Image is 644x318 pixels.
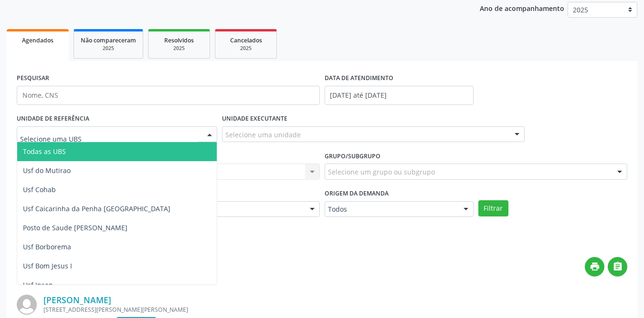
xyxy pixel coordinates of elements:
span: Todos [328,205,454,214]
span: Usf Caicarinha da Penha [GEOGRAPHIC_DATA] [23,204,170,213]
label: UNIDADE EXECUTANTE [222,112,287,126]
span: Resolvidos [164,36,194,44]
label: UNIDADE DE REFERÊNCIA [17,112,89,126]
span: Selecione uma unidade [225,130,301,140]
label: Grupo/Subgrupo [325,149,380,164]
button:  [608,257,627,277]
label: PESQUISAR [17,71,49,86]
p: Ano de acompanhamento [480,2,564,14]
div: 2025 [155,45,203,52]
span: Selecione um grupo ou subgrupo [328,167,435,177]
button: print [585,257,604,277]
i:  [612,261,623,272]
span: Usf Bom Jesus I [23,261,72,270]
span: Posto de Saude [PERSON_NAME] [23,223,127,232]
div: 2025 [81,45,136,52]
span: Agendados [22,36,53,44]
span: Não compareceram [81,36,136,44]
span: Usf do Mutirao [23,166,71,175]
a: [PERSON_NAME] [43,295,111,305]
span: Cancelados [230,36,262,44]
span: Usf Borborema [23,242,71,251]
input: Selecione um intervalo [325,86,474,105]
div: [STREET_ADDRESS][PERSON_NAME][PERSON_NAME] [43,306,341,314]
input: Selecione uma UBS [20,130,198,149]
div: 2025 [222,45,270,52]
label: Origem da demanda [325,186,389,201]
i: print [590,261,600,272]
span: Todas as UBS [23,147,66,156]
label: DATA DE ATENDIMENTO [325,71,393,86]
span: Usf Cohab [23,185,56,194]
button: Filtrar [478,200,508,216]
input: Nome, CNS [17,86,320,105]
